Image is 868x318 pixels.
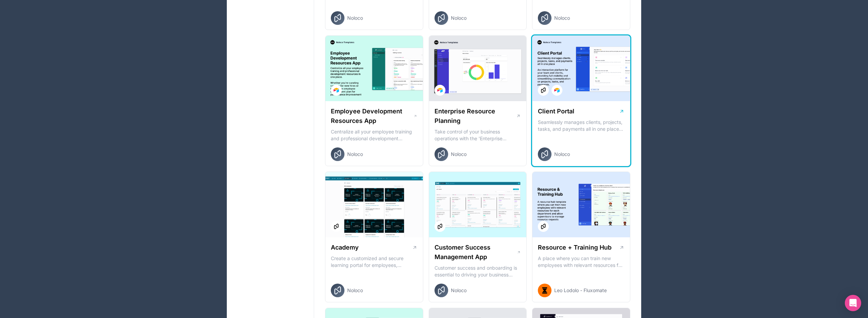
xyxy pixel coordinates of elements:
[347,287,363,294] span: Noloco
[845,295,861,311] div: Open Intercom Messenger
[554,287,607,294] span: Leo Lodolo - Fluxomate
[435,265,521,278] p: Customer success and onboarding is essential to driving your business forward and ensuring retent...
[437,88,443,93] img: Airtable Logo
[538,255,624,269] p: A place where you can train new employees with relevant resources for each department and allow s...
[554,15,570,21] span: Noloco
[451,287,467,294] span: Noloco
[451,151,467,158] span: Noloco
[435,243,517,262] h1: Customer Success Management App
[331,255,417,269] p: Create a customized and secure learning portal for employees, customers or partners. Organize les...
[331,107,413,126] h1: Employee Development Resources App
[334,88,339,93] img: Airtable Logo
[347,15,363,21] span: Noloco
[538,119,624,132] p: Seamlessly manages clients, projects, tasks, and payments all in one place An interactive platfor...
[331,128,417,142] p: Centralize all your employee training and professional development resources in one place. Whethe...
[554,151,570,158] span: Noloco
[435,107,516,126] h1: Enterprise Resource Planning
[347,151,363,158] span: Noloco
[331,243,359,252] h1: Academy
[451,15,467,21] span: Noloco
[538,243,612,252] h1: Resource + Training Hub
[554,88,560,93] img: Airtable Logo
[538,107,574,116] h1: Client Portal
[435,128,521,142] p: Take control of your business operations with the 'Enterprise Resource Planning' template. This c...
